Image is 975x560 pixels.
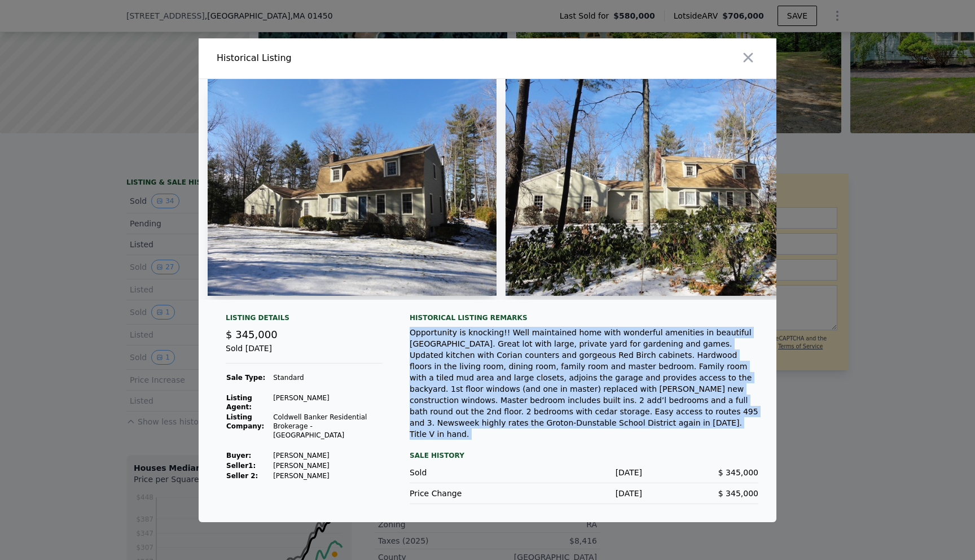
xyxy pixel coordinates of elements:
div: Listing Details [226,313,383,327]
td: [PERSON_NAME] [273,393,383,412]
strong: Buyer : [226,452,251,460]
span: $ 345,000 [718,489,758,498]
strong: Seller 1 : [226,462,256,470]
strong: Listing Company: [226,413,264,430]
div: Sold [410,467,526,478]
td: Standard [273,373,383,383]
img: Property Img [208,79,497,296]
td: [PERSON_NAME] [273,450,383,461]
div: Sale History [410,449,758,462]
div: [DATE] [526,488,642,499]
strong: Seller 2: [226,472,258,480]
img: Property Img [506,79,794,296]
span: $ 345,000 [226,329,278,340]
td: Coldwell Banker Residential Brokerage - [GEOGRAPHIC_DATA] [273,412,383,440]
strong: Listing Agent: [226,394,252,411]
td: [PERSON_NAME] [273,461,383,471]
div: Sold [DATE] [226,343,383,364]
div: Historical Listing remarks [410,313,758,322]
strong: Sale Type: [226,374,265,382]
div: Historical Listing [217,51,483,65]
div: Price Change [410,488,526,499]
div: [DATE] [526,467,642,478]
td: [PERSON_NAME] [273,471,383,481]
span: $ 345,000 [718,468,758,477]
div: Opportunity is knocking!! Well maintained home with wonderful amenities in beautiful [GEOGRAPHIC_... [410,327,758,440]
